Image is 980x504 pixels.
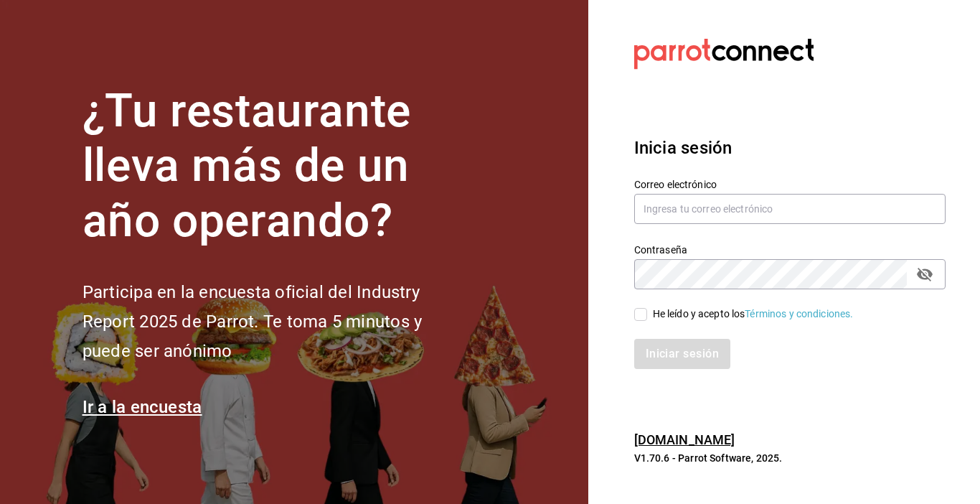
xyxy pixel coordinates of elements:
[913,262,937,286] button: passwordField
[653,307,854,322] div: He leído y acepto los
[634,179,946,189] label: Correo electrónico
[634,194,946,224] input: Ingresa tu correo electrónico
[634,451,946,465] p: V1.70.6 - Parrot Software, 2025.
[83,278,470,365] h2: Participa en la encuesta oficial del Industry Report 2025 de Parrot. Te toma 5 minutos y puede se...
[745,308,853,319] a: Términos y condiciones.
[83,397,202,417] a: Ir a la encuesta
[634,432,735,447] a: [DOMAIN_NAME]
[634,244,946,254] label: Contraseña
[83,84,470,249] h1: ¿Tu restaurante lleva más de un año operando?
[634,135,946,161] h3: Inicia sesión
